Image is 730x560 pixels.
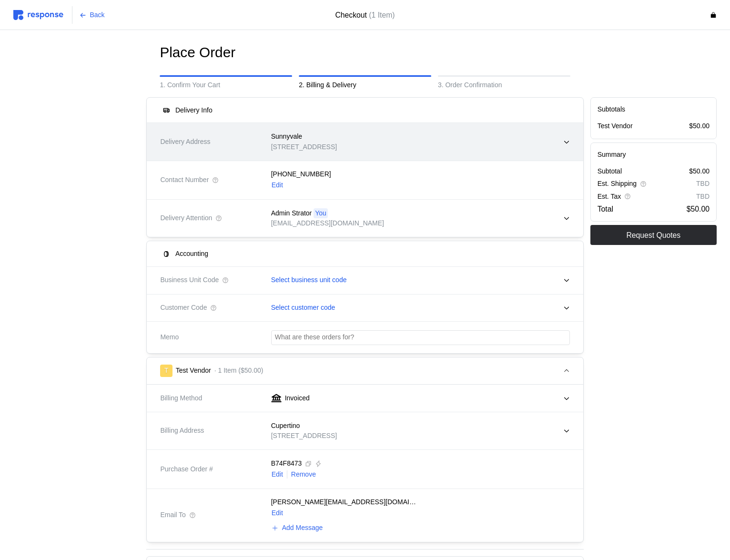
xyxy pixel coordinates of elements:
[160,43,235,62] h1: Place Order
[598,203,613,215] p: Total
[271,431,337,441] p: [STREET_ADDRESS]
[160,275,219,285] span: Business Unit Code
[598,166,622,177] p: Subtotal
[214,366,264,376] p: · 1 Item ($50.00)
[271,469,284,480] button: Edit
[175,249,208,259] h5: Accounting
[160,332,179,343] span: Memo
[275,331,566,345] input: What are these orders for?
[271,421,300,431] p: Cupertino
[282,523,323,533] p: Add Message
[176,366,211,376] p: Test Vendor
[160,175,209,185] span: Contact Number
[369,11,395,19] span: (1 Item)
[438,80,570,91] p: 3. Order Confirmation
[335,9,395,21] h4: Checkout
[160,464,213,475] span: Purchase Order #
[271,218,384,229] p: [EMAIL_ADDRESS][DOMAIN_NAME]
[160,213,212,224] span: Delivery Attention
[271,508,284,519] button: Edit
[626,229,680,241] p: Request Quotes
[598,150,710,160] h5: Summary
[13,10,63,20] img: svg%3e
[272,508,283,519] p: Edit
[696,179,710,189] p: TBD
[285,393,310,404] p: Invoiced
[598,179,637,189] p: Est. Shipping
[598,104,710,114] h5: Subtotals
[598,192,621,202] p: Est. Tax
[299,80,431,91] p: 2. Billing & Delivery
[271,208,312,219] p: Admin Strator
[590,225,717,245] button: Request Quotes
[272,469,283,480] p: Edit
[689,166,710,177] p: $50.00
[689,121,710,132] p: $50.00
[271,522,324,534] button: Add Message
[291,469,316,480] p: Remove
[271,497,420,508] p: [PERSON_NAME][EMAIL_ADDRESS][DOMAIN_NAME]
[598,121,633,132] p: Test Vendor
[74,6,110,24] button: Back
[147,385,583,542] div: TTest Vendor· 1 Item ($50.00)
[160,80,292,91] p: 1. Confirm Your Cart
[271,180,284,191] button: Edit
[175,105,213,115] h5: Delivery Info
[160,510,185,520] span: Email To
[291,469,316,480] button: Remove
[160,303,207,313] span: Customer Code
[271,132,302,142] p: Sunnyvale
[271,275,347,285] p: Select business unit code
[164,366,169,376] p: T
[160,137,210,147] span: Delivery Address
[272,180,283,191] p: Edit
[271,458,302,469] p: B74F8473
[696,192,710,202] p: TBD
[315,208,326,219] p: You
[160,393,202,404] span: Billing Method
[687,203,710,215] p: $50.00
[271,142,337,153] p: [STREET_ADDRESS]
[147,357,583,384] button: TTest Vendor· 1 Item ($50.00)
[271,169,331,180] p: [PHONE_NUMBER]
[90,10,105,20] p: Back
[160,426,204,436] span: Billing Address
[271,303,335,313] p: Select customer code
